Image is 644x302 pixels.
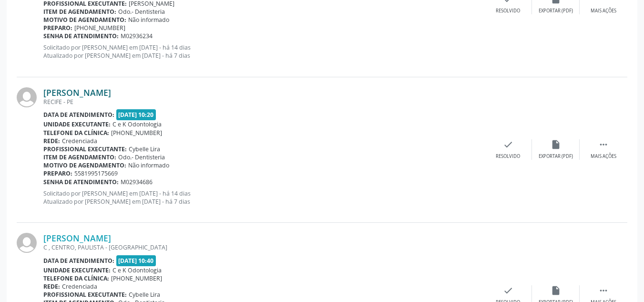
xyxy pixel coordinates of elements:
span: Não informado [128,16,169,24]
a: [PERSON_NAME] [43,233,111,243]
i:  [598,139,609,150]
span: [PHONE_NUMBER] [74,24,125,32]
i: insert_drive_file [551,285,561,296]
b: Preparo: [43,24,72,32]
span: [PHONE_NUMBER] [111,129,162,137]
span: C e K Odontologia [112,120,162,128]
b: Preparo: [43,169,72,177]
a: [PERSON_NAME] [43,87,111,98]
div: RECIFE - PE [43,98,484,106]
b: Data de atendimento: [43,257,114,265]
span: [DATE] 10:40 [116,255,156,266]
i:  [598,285,609,296]
div: Exportar (PDF) [539,8,573,14]
span: Odo.- Dentisteria [118,8,165,16]
span: Odo.- Dentisteria [118,153,165,161]
b: Rede: [43,282,60,291]
b: Motivo de agendamento: [43,16,126,24]
b: Item de agendamento: [43,8,116,16]
b: Data de atendimento: [43,111,114,119]
div: C , CENTRO, PAULISTA - [GEOGRAPHIC_DATA] [43,243,484,251]
i: check [503,139,513,150]
div: Resolvido [496,8,520,14]
b: Motivo de agendamento: [43,161,126,169]
img: img [17,87,37,107]
span: Cybelle Lira [129,145,160,153]
p: Solicitado por [PERSON_NAME] em [DATE] - há 14 dias Atualizado por [PERSON_NAME] em [DATE] - há 7... [43,43,484,60]
div: Mais ações [591,153,616,160]
span: Não informado [128,161,169,169]
b: Profissional executante: [43,291,127,299]
b: Senha de atendimento: [43,178,119,186]
span: Credenciada [62,282,97,291]
span: [PHONE_NUMBER] [111,274,162,282]
b: Unidade executante: [43,266,111,274]
span: [DATE] 10:20 [116,109,156,120]
span: Cybelle Lira [129,291,160,299]
b: Item de agendamento: [43,153,116,161]
b: Rede: [43,137,60,145]
span: 5581995175669 [74,169,118,177]
span: C e K Odontologia [112,266,162,274]
i: check [503,285,513,296]
b: Senha de atendimento: [43,32,119,40]
span: M02934686 [121,178,153,186]
div: Resolvido [496,153,520,160]
p: Solicitado por [PERSON_NAME] em [DATE] - há 14 dias Atualizado por [PERSON_NAME] em [DATE] - há 7... [43,189,484,206]
span: M02936234 [121,32,153,40]
b: Profissional executante: [43,145,127,153]
div: Exportar (PDF) [539,153,573,160]
b: Unidade executante: [43,120,111,128]
div: Mais ações [591,8,616,14]
span: Credenciada [62,137,97,145]
b: Telefone da clínica: [43,274,109,282]
img: img [17,233,37,253]
i: insert_drive_file [551,139,561,150]
b: Telefone da clínica: [43,129,109,137]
